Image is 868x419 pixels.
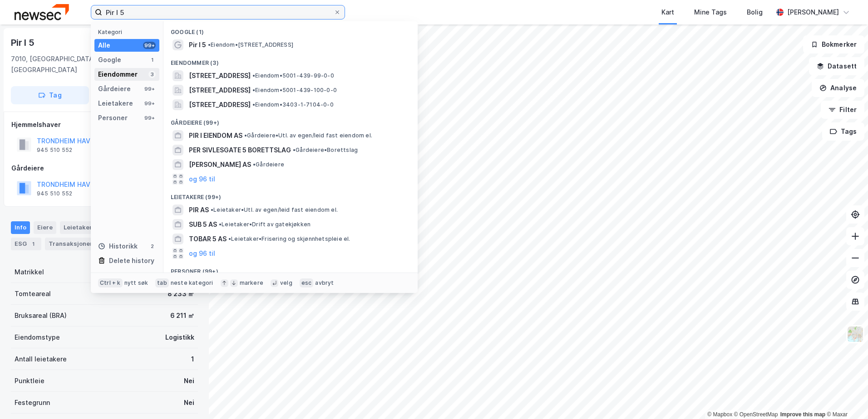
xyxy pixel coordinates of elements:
[98,29,159,35] div: Kategori
[98,83,131,94] div: Gårdeiere
[37,146,72,154] div: 945 510 552
[168,288,194,299] div: 8 233 ㎡
[98,112,128,123] div: Personer
[694,7,727,18] div: Mine Tags
[37,190,72,197] div: 945 510 552
[143,85,156,93] div: 99+
[252,87,255,93] span: •
[34,221,56,234] div: Eiere
[15,354,67,365] div: Antall leietakere
[171,279,213,287] div: neste kategori
[252,101,334,108] span: Eiendom • 3403-1-7104-0-0
[240,279,263,287] div: markere
[252,101,255,108] span: •
[208,41,293,49] span: Eiendom • [STREET_ADDRESS]
[211,206,338,214] span: Leietaker • Utl. av egen/leid fast eiendom el.
[252,87,337,94] span: Eiendom • 5001-439-100-0-0
[823,375,868,419] div: Kontrollprogram for chat
[143,114,156,122] div: 99+
[219,221,311,228] span: Leietaker • Drift av gatekjøkken
[821,101,864,119] button: Filter
[143,42,156,49] div: 99+
[45,238,107,250] div: Transaksjoner
[280,279,292,287] div: velg
[661,7,674,18] div: Kart
[11,54,127,75] div: 7010, [GEOGRAPHIC_DATA], [GEOGRAPHIC_DATA]
[780,411,825,418] a: Improve this map
[148,243,156,250] div: 2
[15,4,69,20] img: newsec-logo.f6e21ccffca1b3a03d2d.png
[98,40,110,51] div: Alle
[15,267,44,278] div: Matrikkel
[98,241,138,252] div: Historikk
[803,35,864,54] button: Bokmerker
[184,375,194,386] div: Nei
[189,70,251,81] span: [STREET_ADDRESS]
[189,234,227,244] span: TOBAR 5 AS
[189,248,215,259] button: og 96 til
[189,145,291,156] span: PER SIVLESGATE 5 BORETTSLAG
[148,71,156,78] div: 3
[11,238,41,250] div: ESG
[189,159,251,170] span: [PERSON_NAME] AS
[252,72,255,79] span: •
[165,332,194,343] div: Logistikk
[98,69,138,80] div: Eiendommer
[809,57,864,75] button: Datasett
[189,205,209,215] span: PIR AS
[189,99,251,110] span: [STREET_ADDRESS]
[163,21,418,38] div: Google (1)
[244,132,247,139] span: •
[60,221,110,234] div: Leietakere
[315,279,334,287] div: avbryt
[98,54,121,65] div: Google
[219,221,222,228] span: •
[11,86,89,104] button: Tag
[228,235,231,242] span: •
[300,278,314,287] div: esc
[29,239,38,248] div: 1
[163,112,418,128] div: Gårdeiere (99+)
[102,5,334,19] input: Søk på adresse, matrikkel, gårdeiere, leietakere eller personer
[252,72,334,79] span: Eiendom • 5001-439-99-0-0
[11,163,197,174] div: Gårdeiere
[15,375,44,386] div: Punktleie
[15,397,50,408] div: Festegrunn
[208,41,211,48] span: •
[143,100,156,107] div: 99+
[124,279,148,287] div: nytt søk
[109,255,154,266] div: Delete history
[189,85,251,96] span: [STREET_ADDRESS]
[823,375,868,419] iframe: Chat Widget
[707,411,732,418] a: Mapbox
[812,79,864,97] button: Analyse
[191,354,194,365] div: 1
[11,35,36,50] div: Pir I 5
[244,132,372,139] span: Gårdeiere • Utl. av egen/leid fast eiendom el.
[163,52,418,68] div: Eiendommer (3)
[189,130,242,141] span: PIR I EIENDOM AS
[15,288,51,299] div: Tomteareal
[189,174,215,185] button: og 96 til
[148,56,156,63] div: 1
[163,186,418,203] div: Leietakere (99+)
[787,7,839,18] div: [PERSON_NAME]
[293,146,358,154] span: Gårdeiere • Borettslag
[98,278,123,287] div: Ctrl + k
[293,146,296,153] span: •
[822,122,864,141] button: Tags
[170,310,194,321] div: 6 211 ㎡
[253,161,256,168] span: •
[189,39,206,50] span: Pir I 5
[184,397,194,408] div: Nei
[211,206,213,213] span: •
[11,221,30,234] div: Info
[253,161,284,168] span: Gårdeiere
[734,411,778,418] a: OpenStreetMap
[747,7,763,18] div: Bolig
[228,235,350,243] span: Leietaker • Frisering og skjønnhetspleie el.
[155,278,169,287] div: tab
[15,310,67,321] div: Bruksareal (BRA)
[189,219,217,230] span: SUB 5 AS
[98,98,133,109] div: Leietakere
